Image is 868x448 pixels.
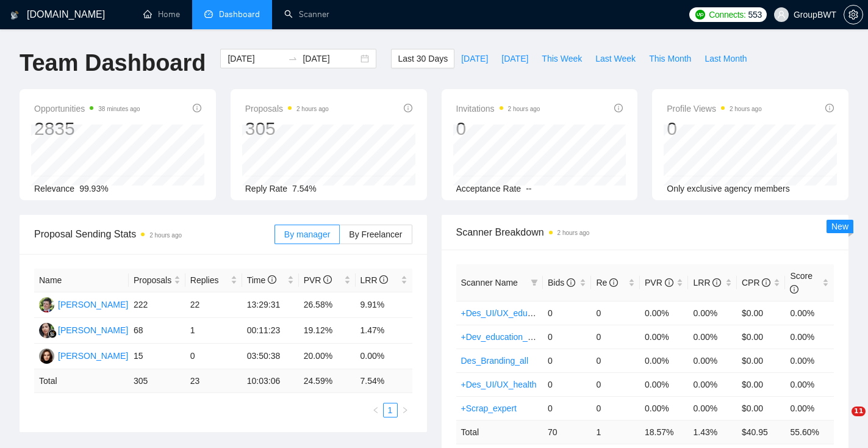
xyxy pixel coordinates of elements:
[737,349,786,372] td: $0.00
[543,372,592,396] td: 0
[20,49,206,78] h1: Team Dashboard
[501,52,528,65] span: [DATE]
[379,275,388,284] span: info-circle
[730,106,762,112] time: 2 hours ago
[456,225,834,240] span: Scanner Breakdown
[368,403,383,417] li: Previous Page
[737,301,786,325] td: $0.00
[79,184,108,193] span: 99.93%
[129,292,185,318] td: 222
[383,403,398,417] li: 1
[58,298,128,311] div: [PERSON_NAME]
[299,292,356,318] td: 26.58%
[48,330,57,338] img: gigradar-bm.png
[591,372,640,396] td: 0
[398,52,448,65] span: Last 30 Days
[349,229,402,239] span: By Freelancer
[831,222,848,231] span: New
[288,54,298,63] span: to
[649,52,691,65] span: This Month
[242,318,299,344] td: 00:11:23
[39,299,128,309] a: AS[PERSON_NAME]
[268,275,276,284] span: info-circle
[134,273,171,287] span: Proposals
[844,5,863,24] button: setting
[129,369,185,393] td: 305
[737,325,786,349] td: $0.00
[242,292,299,318] td: 13:29:31
[688,301,737,325] td: 0.00%
[185,344,242,369] td: 0
[292,184,317,193] span: 7.54%
[645,278,673,287] span: PVR
[34,117,140,140] div: 2835
[640,325,689,349] td: 0.00%
[785,349,834,372] td: 0.00%
[548,278,575,287] span: Bids
[785,372,834,396] td: 0.00%
[495,49,535,68] button: [DATE]
[777,10,786,19] span: user
[709,8,745,21] span: Connects:
[614,104,623,112] span: info-circle
[456,117,540,140] div: 0
[640,372,689,396] td: 0.00%
[456,420,543,444] td: Total
[34,184,74,193] span: Relevance
[39,350,128,360] a: SK[PERSON_NAME]
[461,380,537,389] a: +Des_UI/UX_health
[228,52,283,65] input: Start date
[667,101,762,116] span: Profile Views
[543,420,592,444] td: 70
[193,104,201,112] span: info-circle
[543,301,592,325] td: 0
[323,275,332,284] span: info-circle
[149,232,182,239] time: 2 hours ago
[591,325,640,349] td: 0
[34,369,129,393] td: Total
[34,226,274,242] span: Proposal Sending Stats
[461,332,542,342] a: +Dev_education_gen
[665,278,673,287] span: info-circle
[219,9,260,20] span: Dashboard
[827,406,856,436] iframe: Intercom live chat
[790,285,798,294] span: info-circle
[542,52,582,65] span: This Week
[535,49,589,68] button: This Week
[640,349,689,372] td: 0.00%
[190,273,228,287] span: Replies
[748,8,762,21] span: 553
[825,104,834,112] span: info-circle
[129,318,185,344] td: 68
[384,403,397,417] a: 1
[372,406,379,414] span: left
[247,275,276,285] span: Time
[461,52,488,65] span: [DATE]
[531,279,538,286] span: filter
[284,229,330,239] span: By manager
[245,101,329,116] span: Proposals
[143,9,180,20] a: homeHome
[712,278,721,287] span: info-circle
[688,396,737,420] td: 0.00%
[785,420,834,444] td: 55.60 %
[785,325,834,349] td: 0.00%
[368,403,383,417] button: left
[284,9,329,20] a: searchScanner
[404,104,412,112] span: info-circle
[567,278,575,287] span: info-circle
[688,420,737,444] td: 1.43 %
[844,10,863,20] a: setting
[204,10,213,18] span: dashboard
[129,269,185,292] th: Proposals
[508,106,540,112] time: 2 hours ago
[640,420,689,444] td: 18.57 %
[39,349,54,364] img: SK
[591,420,640,444] td: 1
[303,52,358,65] input: End date
[558,229,590,236] time: 2 hours ago
[705,52,747,65] span: Last Month
[737,396,786,420] td: $0.00
[401,406,409,414] span: right
[688,372,737,396] td: 0.00%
